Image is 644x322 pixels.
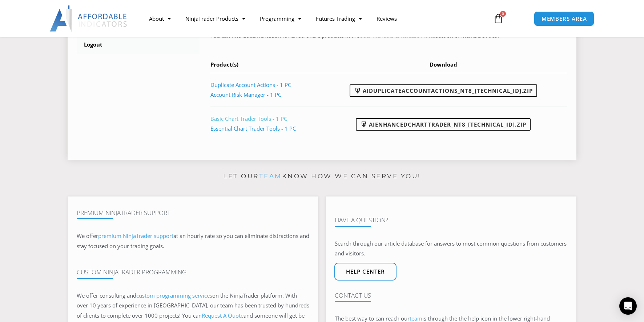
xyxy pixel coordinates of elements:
[309,10,369,27] a: Futures Trading
[369,10,404,27] a: Reviews
[77,232,309,250] span: at an hourly rate so you can eliminate distractions and stay focused on your trading goals.
[359,32,435,39] a: User Manuals & Release Notes
[542,16,587,21] span: MEMBERS AREA
[142,10,485,27] nav: Menu
[210,115,287,122] a: Basic Chart Trader Tools - 1 PC
[482,8,514,29] a: 0
[178,10,253,27] a: NinjaTrader Products
[202,312,243,319] a: Request A Quote
[50,5,128,32] img: LogoAI | Affordable Indicators – NinjaTrader
[210,61,238,68] span: Product(s)
[335,292,567,299] h4: Contact Us
[335,239,567,259] p: Search through our article database for answers to most common questions from customers and visit...
[430,61,457,68] span: Download
[534,11,595,26] a: MEMBERS AREA
[210,125,296,132] a: Essential Chart Trader Tools - 1 PC
[77,232,98,239] span: We offer
[356,118,531,131] a: AIEnhancedChartTrader_NT8_[TECHNICAL_ID].zip
[98,232,173,239] a: premium NinjaTrader support
[346,269,385,274] span: Help center
[136,292,212,299] a: custom programming services
[259,172,282,180] a: team
[77,292,212,299] span: We offer consulting and
[350,84,537,97] a: AIDuplicateAccountActions_NT8_[TECHNICAL_ID].zip
[68,171,576,182] p: Let our know how we can serve you!
[142,10,178,27] a: About
[334,263,397,281] a: Help center
[210,91,281,98] a: Account Risk Manager - 1 PC
[335,216,567,224] h4: Have A Question?
[77,269,309,276] h4: Custom NinjaTrader Programming
[500,11,506,17] span: 0
[619,297,637,315] div: Open Intercom Messenger
[410,315,422,322] a: team
[253,10,309,27] a: Programming
[210,81,291,88] a: Duplicate Account Actions - 1 PC
[77,35,200,54] a: Logout
[77,209,309,216] h4: Premium NinjaTrader Support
